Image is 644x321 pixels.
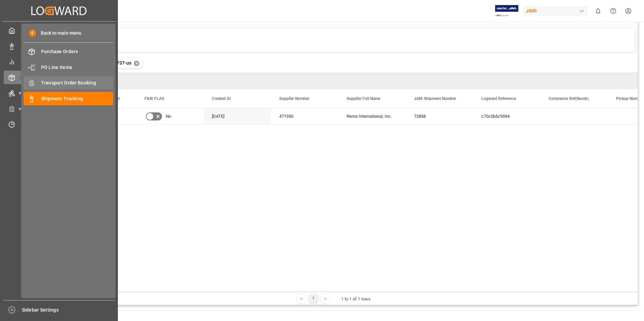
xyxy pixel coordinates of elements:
[134,61,139,66] div: ✕
[36,30,82,37] span: Back to main menu
[22,307,115,314] span: Sidebar Settings
[523,6,588,16] div: JIMS
[523,4,590,17] button: JIMS
[616,96,644,101] span: Pickup Number
[41,79,114,86] span: Transport Order Booking
[495,5,518,17] img: Exertis%20JAM%20-%20Email%20Logo.jpg_1722504956.jpg
[4,24,114,37] a: My Cockpit
[406,108,473,124] div: 72858
[606,3,621,19] button: Help Center
[347,96,380,101] span: Supplier Full Name
[4,39,114,52] a: Data Management
[24,76,113,90] a: Transport Order Booking
[24,92,113,105] a: Shipment Tracking
[41,95,114,102] span: Shipment Tracking
[339,108,406,124] div: Remo International, Inc.
[549,96,589,101] span: Comments Ref(Numb)
[41,64,114,71] span: PO Line Items
[473,108,541,124] div: c70c0b5c9594
[590,3,606,19] button: show 0 new notifications
[481,96,516,101] span: Logward Reference
[279,96,309,101] span: Supplier Number
[271,108,339,124] div: 471950
[212,96,231,101] span: Created At
[41,48,114,55] span: Purchase Orders
[341,296,371,302] div: 1 to 1 of 1 rows
[24,61,113,74] a: PO Line Items
[166,109,171,124] span: No
[144,96,164,101] span: F&W FLAG
[4,118,114,131] a: Timeslot Management V2
[24,45,113,58] a: Purchase Orders
[204,108,271,124] div: [DATE]
[414,96,456,101] span: JAM Shipment Number
[309,294,318,303] div: 1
